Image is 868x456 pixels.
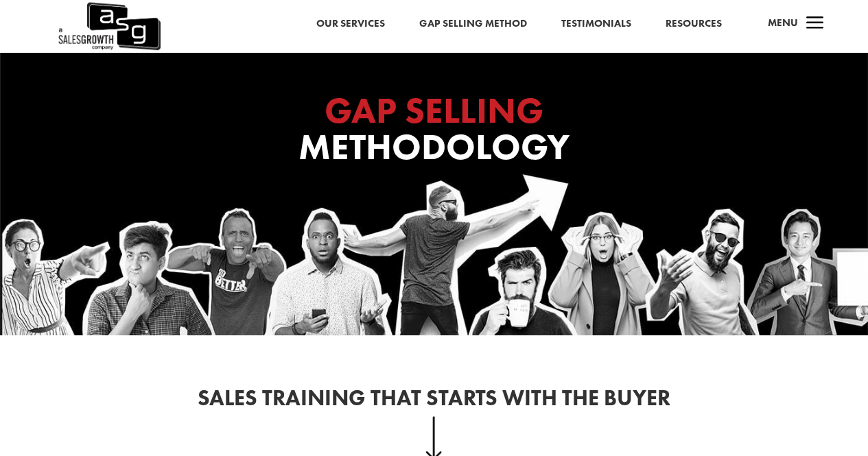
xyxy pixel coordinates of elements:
h2: Sales Training That Starts With the Buyer [87,387,782,416]
a: Testimonials [561,15,631,33]
h1: Methodology [160,93,709,172]
span: GAP SELLING [325,87,543,134]
span: Menu [768,16,798,29]
a: Our Services [316,15,385,33]
span: a [801,10,829,38]
a: Resources [666,15,722,33]
a: Gap Selling Method [419,15,527,33]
